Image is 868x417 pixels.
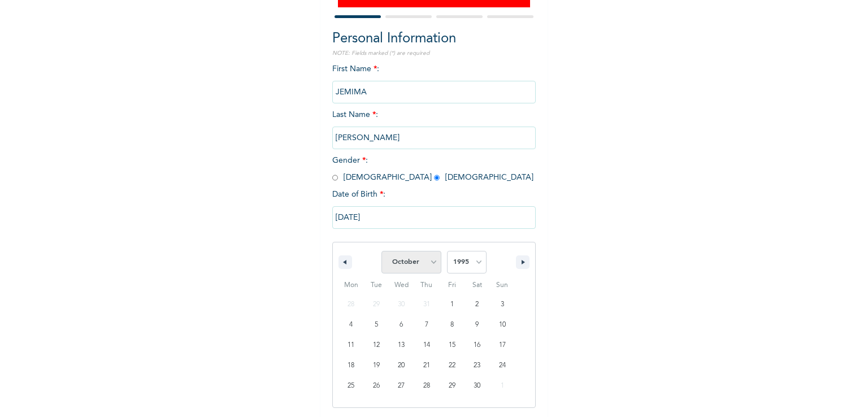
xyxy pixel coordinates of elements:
[389,376,414,396] button: 27
[364,335,389,355] button: 12
[465,294,490,315] button: 2
[439,294,465,315] button: 1
[465,376,490,396] button: 30
[338,376,364,396] button: 25
[398,376,405,396] span: 27
[489,294,515,315] button: 3
[373,355,380,376] span: 19
[332,189,385,201] span: Date of Birth :
[474,355,480,376] span: 23
[465,315,490,335] button: 9
[465,335,490,355] button: 16
[414,315,440,335] button: 7
[474,376,480,396] span: 30
[475,315,479,335] span: 9
[332,127,536,149] input: Enter your last name
[338,355,364,376] button: 18
[450,315,454,335] span: 8
[439,276,465,294] span: Fri
[389,315,414,335] button: 6
[449,376,455,396] span: 29
[501,294,504,315] span: 3
[332,111,536,142] span: Last Name :
[332,81,536,103] input: Enter your first name
[414,276,440,294] span: Thu
[364,376,389,396] button: 26
[375,315,378,335] span: 5
[364,355,389,376] button: 19
[425,315,428,335] span: 7
[449,335,455,355] span: 15
[389,355,414,376] button: 20
[332,157,533,181] span: Gender : [DEMOGRAPHIC_DATA] [DEMOGRAPHIC_DATA]
[439,315,465,335] button: 8
[338,276,364,294] span: Mon
[332,49,536,58] p: NOTE: Fields marked (*) are required
[338,315,364,335] button: 4
[414,376,440,396] button: 28
[489,276,515,294] span: Sun
[439,355,465,376] button: 22
[389,276,414,294] span: Wed
[489,335,515,355] button: 17
[400,315,403,335] span: 6
[474,335,480,355] span: 16
[332,29,536,49] h2: Personal Information
[389,335,414,355] button: 13
[423,355,430,376] span: 21
[414,335,440,355] button: 14
[423,335,430,355] span: 14
[398,355,405,376] span: 20
[338,335,364,355] button: 11
[364,315,389,335] button: 5
[423,376,430,396] span: 28
[398,335,405,355] span: 13
[332,206,536,229] input: DD-MM-YYYY
[349,315,353,335] span: 4
[489,355,515,376] button: 24
[465,276,490,294] span: Sat
[348,376,354,396] span: 25
[373,335,380,355] span: 12
[499,335,506,355] span: 17
[348,355,354,376] span: 18
[332,65,536,96] span: First Name :
[449,355,455,376] span: 22
[499,315,506,335] span: 10
[450,294,454,315] span: 1
[475,294,479,315] span: 2
[465,355,490,376] button: 23
[373,376,380,396] span: 26
[414,355,440,376] button: 21
[439,335,465,355] button: 15
[489,315,515,335] button: 10
[439,376,465,396] button: 29
[364,276,389,294] span: Tue
[348,335,354,355] span: 11
[499,355,506,376] span: 24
